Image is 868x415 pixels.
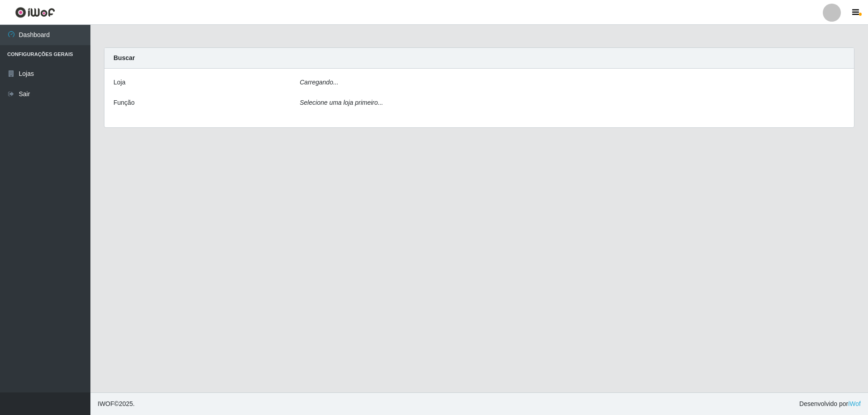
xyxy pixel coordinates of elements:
i: Carregando... [300,79,339,86]
i: Selecione uma loja primeiro... [300,99,383,106]
span: © 2025 . [98,399,135,409]
img: CoreUI Logo [15,7,55,18]
span: Desenvolvido por [799,399,861,409]
label: Função [113,98,135,107]
label: Loja [113,78,125,87]
strong: Buscar [113,54,135,61]
span: IWOF [98,400,114,407]
a: iWof [848,400,861,407]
